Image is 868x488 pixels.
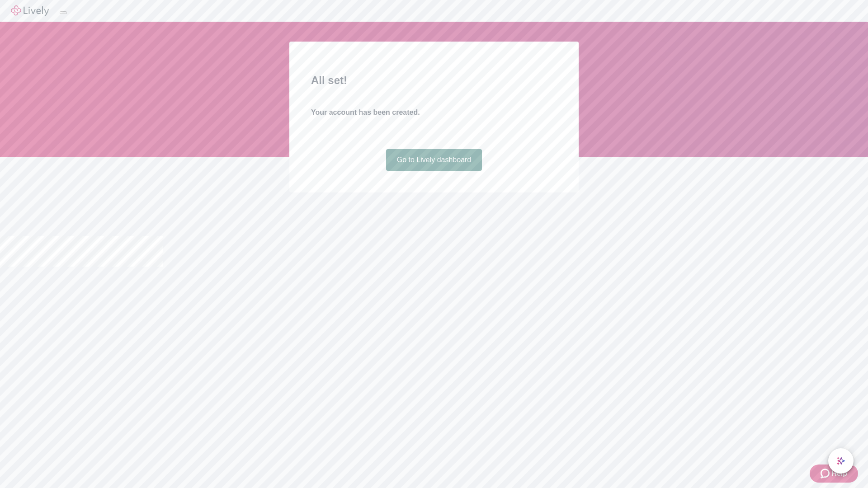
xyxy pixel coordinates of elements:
[311,72,557,89] h2: All set!
[60,11,67,14] button: Log out
[386,149,482,171] a: Go to Lively dashboard
[821,468,831,479] svg: Zendesk support icon
[810,465,858,483] button: Zendesk support iconHelp
[831,468,847,479] span: Help
[836,456,845,465] svg: Lively AI Assistant
[11,5,49,16] img: Lively
[311,107,557,118] h4: Your account has been created.
[828,448,854,474] button: chat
